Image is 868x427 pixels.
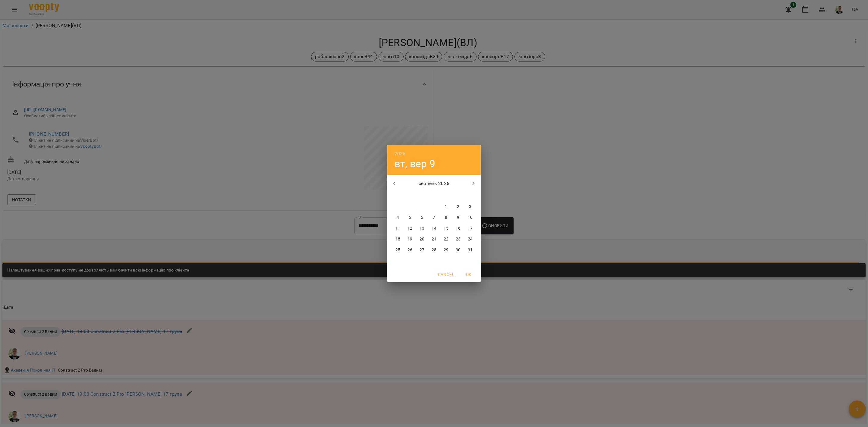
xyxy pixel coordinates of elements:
[465,201,476,212] button: 3
[456,247,461,253] p: 30
[432,236,436,242] p: 21
[453,212,464,223] button: 9
[404,245,415,256] button: 26
[465,245,476,256] button: 31
[392,234,403,245] button: 18
[459,269,478,280] button: OK
[453,223,464,234] button: 16
[441,223,451,234] button: 15
[395,158,435,170] button: вт, вер 9
[433,215,435,221] p: 7
[468,215,473,221] p: 10
[395,149,406,158] button: 2025
[417,212,427,223] button: 6
[432,225,436,231] p: 14
[404,192,415,198] span: вт
[456,236,461,242] p: 23
[404,212,415,223] button: 5
[457,215,459,221] p: 9
[392,245,403,256] button: 25
[465,223,476,234] button: 17
[465,234,476,245] button: 24
[420,225,424,231] p: 13
[421,215,423,221] p: 6
[417,234,427,245] button: 20
[465,192,476,198] span: нд
[420,236,424,242] p: 20
[444,247,448,253] p: 29
[404,234,415,245] button: 19
[453,192,464,198] span: сб
[453,201,464,212] button: 2
[395,236,400,242] p: 18
[429,234,439,245] button: 21
[395,247,400,253] p: 25
[407,247,412,253] p: 26
[432,247,436,253] p: 28
[429,245,439,256] button: 28
[429,192,439,198] span: чт
[397,215,399,221] p: 4
[392,212,403,223] button: 4
[392,192,403,198] span: пн
[445,204,447,210] p: 1
[444,236,448,242] p: 22
[445,215,447,221] p: 8
[469,204,471,210] p: 3
[461,271,476,278] span: OK
[441,212,451,223] button: 8
[441,201,451,212] button: 1
[417,223,427,234] button: 13
[409,215,411,221] p: 5
[444,225,448,231] p: 15
[468,236,473,242] p: 24
[453,234,464,245] button: 23
[465,212,476,223] button: 10
[438,271,454,278] span: Cancel
[456,225,461,231] p: 16
[436,269,457,280] button: Cancel
[392,223,403,234] button: 11
[429,223,439,234] button: 14
[468,247,473,253] p: 31
[441,245,451,256] button: 29
[441,192,451,198] span: пт
[453,245,464,256] button: 30
[402,180,467,187] p: серпень 2025
[457,204,459,210] p: 2
[417,192,427,198] span: ср
[395,225,400,231] p: 11
[417,245,427,256] button: 27
[468,225,473,231] p: 17
[407,225,412,231] p: 12
[420,247,424,253] p: 27
[404,223,415,234] button: 12
[407,236,412,242] p: 19
[429,212,439,223] button: 7
[441,234,451,245] button: 22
